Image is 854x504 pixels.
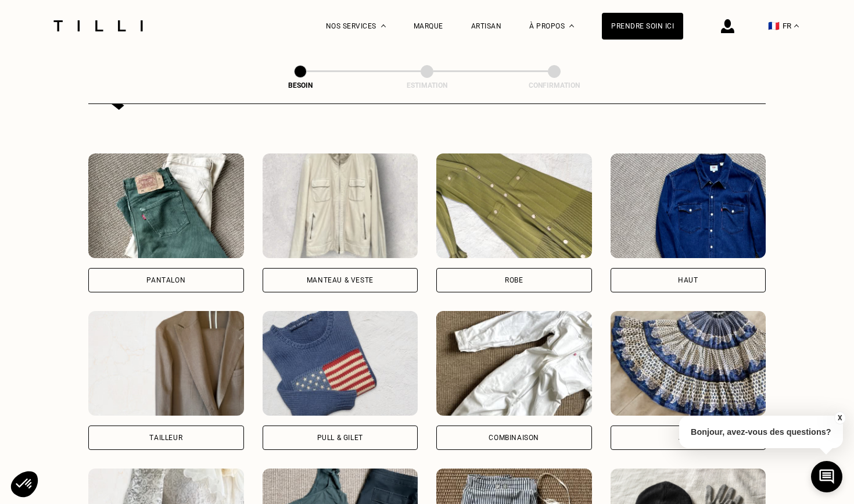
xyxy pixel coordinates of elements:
[263,311,418,416] img: Tilli retouche votre Pull & gilet
[307,277,374,284] div: Manteau & Veste
[88,153,244,258] img: Tilli retouche votre Pantalon
[436,311,592,416] img: Tilli retouche votre Combinaison
[505,277,523,284] div: Robe
[678,277,698,284] div: Haut
[611,311,766,416] img: Tilli retouche votre Jupe
[49,20,147,31] img: Logo du service de couturière Tilli
[496,81,612,90] div: Confirmation
[679,416,843,448] p: Bonjour, avez-vous des questions?
[602,13,683,40] a: Prendre soin ici
[88,311,244,416] img: Tilli retouche votre Tailleur
[721,19,734,33] img: icône connexion
[242,81,358,90] div: Besoin
[436,153,592,258] img: Tilli retouche votre Robe
[369,81,485,90] div: Estimation
[263,153,418,258] img: Tilli retouche votre Manteau & Veste
[489,434,539,441] div: Combinaison
[381,24,386,27] img: Menu déroulant
[146,277,185,284] div: Pantalon
[317,434,363,441] div: Pull & gilet
[471,22,502,30] a: Artisan
[569,24,574,27] img: Menu déroulant à propos
[834,412,845,424] button: X
[414,22,443,30] a: Marque
[768,20,780,31] span: 🇫🇷
[794,24,799,27] img: menu déroulant
[611,153,766,258] img: Tilli retouche votre Haut
[149,434,182,441] div: Tailleur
